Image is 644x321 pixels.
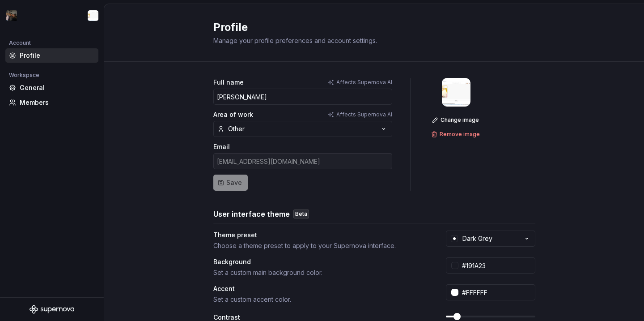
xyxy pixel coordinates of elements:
[213,20,525,34] h2: Profile
[20,51,95,60] div: Profile
[213,78,244,87] label: Full name
[440,131,480,138] span: Remove image
[213,268,430,277] div: Set a custom main background color.
[441,116,479,124] span: Change image
[30,305,74,314] svg: Supernova Logo
[213,209,290,219] h3: User interface theme
[6,10,17,21] img: 6406f678-1b55-468d-98ac-69dd53595fce.png
[5,38,34,48] div: Account
[2,6,102,26] button: Nikki Craciun
[5,70,43,81] div: Workspace
[446,231,535,247] button: Dark Grey
[213,110,253,119] label: Area of work
[462,234,492,243] div: Dark Grey
[5,48,98,63] a: Profile
[88,10,98,21] img: Nikki Craciun
[458,257,535,274] input: #FFFFFF
[213,295,430,304] div: Set a custom accent color.
[20,98,95,107] div: Members
[429,114,483,126] button: Change image
[213,241,430,250] div: Choose a theme preset to apply to your Supernova interface.
[336,111,392,118] p: Affects Supernova AI
[336,79,392,86] p: Affects Supernova AI
[228,124,245,133] div: Other
[213,284,235,293] div: Accent
[213,231,257,240] div: Theme preset
[428,128,484,141] button: Remove image
[213,37,377,44] span: Manage your profile preferences and account settings.
[293,210,309,218] div: Beta
[442,78,470,107] img: Nikki Craciun
[20,83,95,92] div: General
[5,81,98,95] a: General
[458,284,535,300] input: #104FC6
[5,95,98,110] a: Members
[213,142,230,151] label: Email
[213,257,251,266] div: Background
